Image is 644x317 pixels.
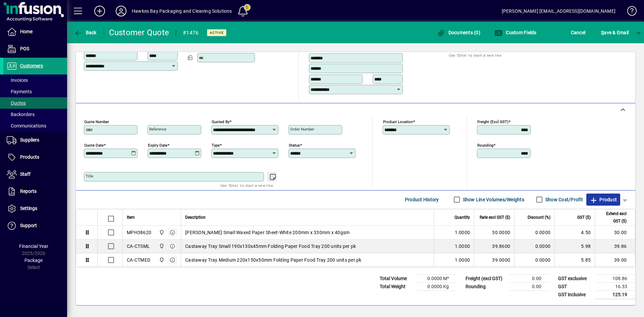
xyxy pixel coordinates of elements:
[157,229,165,236] span: Central
[89,5,110,17] button: Add
[3,132,67,149] a: Suppliers
[477,119,508,124] mat-label: Freight (excl GST)
[435,27,482,39] button: Documents (0)
[544,196,583,203] label: Show Cost/Profit
[20,63,43,68] span: Customers
[183,28,199,38] div: #1476
[127,243,150,250] div: CA-CTSML
[417,274,457,282] td: 0.0000 M³
[20,189,37,194] span: Reports
[289,143,300,147] mat-label: Status
[586,194,620,206] button: Product
[185,257,362,263] span: Castaway Tray Medium 220x150x50mm Folding Paper Food Tray 200 units per pk
[132,6,232,16] div: Hawkes Bay Packaging and Cleaning Solutions
[3,120,67,131] a: Communications
[3,23,67,40] a: Home
[127,229,151,236] div: MPH38620
[571,27,586,38] span: Cancel
[455,243,470,250] span: 1.0000
[455,229,470,236] span: 1.0000
[24,258,43,263] span: Package
[595,274,635,282] td: 108.86
[554,240,595,253] td: 5.98
[590,194,617,205] span: Product
[149,127,166,131] mat-label: Reference
[462,282,509,290] td: Rounding
[20,171,31,177] span: Staff
[20,29,33,34] span: Home
[493,27,538,39] button: Custom Fields
[3,109,67,120] a: Backorders
[595,290,635,299] td: 125.19
[3,217,67,234] a: Support
[455,257,470,263] span: 1.0000
[478,257,510,263] div: 39.0000
[454,214,470,221] span: Quantity
[185,229,350,236] span: [PERSON_NAME] Small Waxed Paper Sheet-White 200mm x 330mm x 40gsm
[555,274,595,282] td: GST exclusive
[402,194,442,206] button: Product History
[376,282,417,290] td: Total Weight
[19,244,48,249] span: Financial Year
[7,77,28,83] span: Invoices
[7,100,26,106] span: Quotes
[72,27,98,39] button: Back
[555,290,595,299] td: GST inclusive
[577,214,591,221] span: GST ($)
[555,282,595,290] td: GST
[480,214,510,221] span: Rate excl GST ($)
[383,119,413,124] mat-label: Product location
[595,253,635,267] td: 39.00
[569,27,587,39] button: Cancel
[528,214,550,221] span: Discount (%)
[127,214,135,221] span: Item
[3,200,67,217] a: Settings
[376,274,417,282] td: Total Volume
[494,30,537,35] span: Custom Fields
[502,6,615,16] div: [PERSON_NAME] [EMAIL_ADDRESS][DOMAIN_NAME]
[601,30,604,35] span: S
[127,257,150,263] div: CA-CTMED
[417,282,457,290] td: 0.0000 Kg
[212,143,220,147] mat-label: Type
[598,27,632,39] button: Save & Email
[7,112,35,117] span: Backorders
[599,210,627,225] span: Extend excl GST ($)
[109,27,169,38] div: Customer Quote
[622,1,636,23] a: Knowledge Base
[509,282,549,290] td: 0.00
[7,89,32,94] span: Payments
[20,223,37,228] span: Support
[595,226,635,240] td: 30.00
[220,181,273,189] mat-hint: Use 'Enter' to start a new line
[554,253,595,267] td: 5.85
[7,123,46,128] span: Communications
[601,27,629,38] span: ave & Email
[157,243,165,250] span: Central
[74,30,97,35] span: Back
[157,256,165,264] span: Central
[110,5,132,17] button: Profile
[67,27,104,39] app-page-header-button: Back
[405,194,439,205] span: Product History
[514,240,554,253] td: 0.0000
[478,229,510,236] div: 30.0000
[554,226,595,240] td: 4.50
[20,206,37,211] span: Settings
[477,143,493,147] mat-label: Rounding
[3,183,67,200] a: Reports
[20,137,39,143] span: Suppliers
[20,154,39,160] span: Products
[210,31,224,35] span: Active
[437,30,480,35] span: Documents (0)
[212,119,229,124] mat-label: Quoted by
[185,243,356,250] span: Castaway Tray Small 190x130x45mm Folding Paper Food Tray 200 units per pk
[84,143,104,147] mat-label: Quote date
[86,174,93,178] mat-label: Title
[595,282,635,290] td: 16.33
[462,274,509,282] td: Freight (excl GST)
[290,127,314,131] mat-label: Order number
[3,166,67,183] a: Staff
[3,149,67,166] a: Products
[509,274,549,282] td: 0.00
